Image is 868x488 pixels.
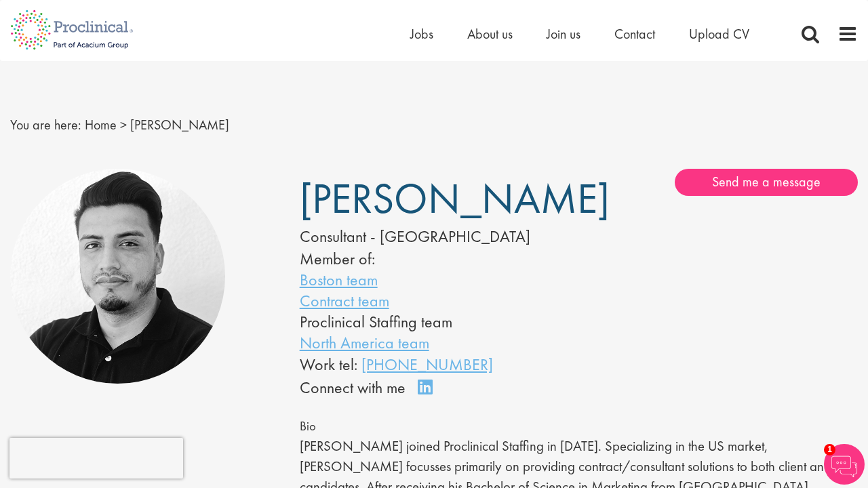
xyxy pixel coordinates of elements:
iframe: reCAPTCHA [9,438,183,479]
a: North America team [300,332,429,353]
span: > [120,116,127,134]
a: Jobs [410,25,433,43]
span: 1 [824,444,835,455]
a: Contract team [300,290,389,311]
a: Boston team [300,269,378,290]
a: Send me a message [675,169,858,196]
a: breadcrumb link [85,116,117,134]
span: [PERSON_NAME] [130,116,229,134]
a: Upload CV [689,25,749,43]
a: Contact [614,25,655,43]
label: Member of: [300,248,375,269]
div: Consultant - [GEOGRAPHIC_DATA] [300,225,538,248]
a: Join us [547,25,580,43]
a: About us [467,25,513,43]
img: Anderson Maldonado [10,169,225,384]
span: [PERSON_NAME] [300,171,610,226]
span: Work tel: [300,354,357,375]
img: Chatbot [824,444,865,485]
span: Bio [300,418,316,434]
span: You are here: [10,116,81,134]
li: Proclinical Staffing team [300,311,538,332]
a: [PHONE_NUMBER] [361,354,493,375]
